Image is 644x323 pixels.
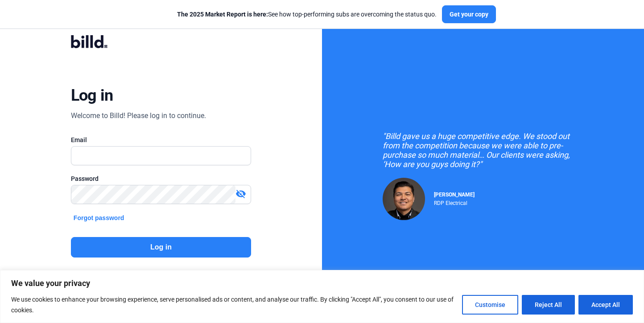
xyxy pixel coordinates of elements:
[11,278,633,289] p: We value your privacy
[383,131,583,169] div: "Billd gave us a huge competitive edge. We stood out from the competition because we were able to...
[522,295,575,315] button: Reject All
[71,135,251,144] div: Email
[434,198,475,206] div: RDP Electrical
[177,11,268,18] span: The 2025 Market Report is here:
[71,213,127,223] button: Forgot password
[462,295,518,315] button: Customise
[177,10,437,19] div: See how top-performing subs are overcoming the status quo.
[578,295,633,315] button: Accept All
[383,178,425,220] img: Raul Pacheco
[71,237,251,258] button: Log in
[442,5,496,23] button: Get your copy
[235,188,246,199] mat-icon: visibility_off
[11,294,455,315] p: We use cookies to enhance your browsing experience, serve personalised ads or content, and analys...
[434,192,475,198] span: [PERSON_NAME]
[71,86,113,105] div: Log in
[71,110,206,121] div: Welcome to Billd! Please log in to continue.
[71,174,251,183] div: Password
